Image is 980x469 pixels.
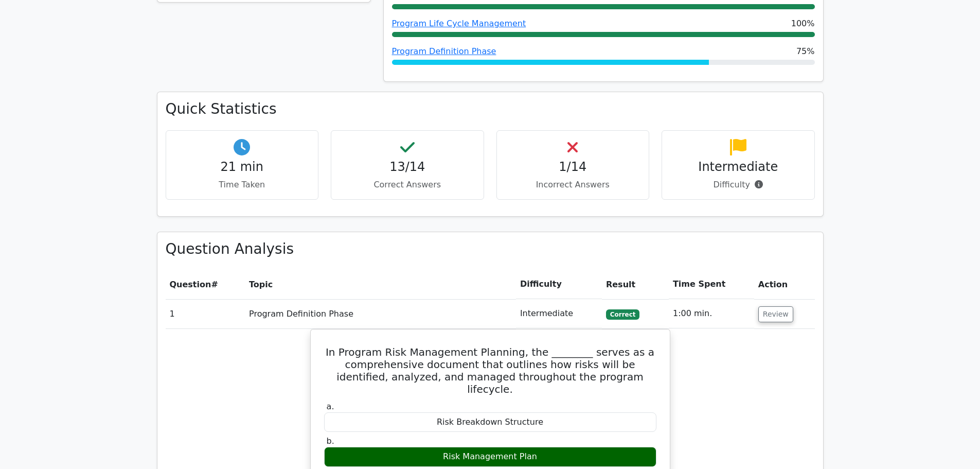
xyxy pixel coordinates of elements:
h3: Question Analysis [166,240,815,258]
th: Time Spent [669,270,754,299]
th: # [166,270,245,299]
div: Risk Breakdown Structure [324,412,656,432]
th: Action [754,270,815,299]
span: Correct [606,309,639,320]
td: 1 [166,299,245,328]
span: b. [327,436,334,446]
h4: 21 min [174,160,310,175]
span: a. [327,402,334,411]
th: Result [602,270,669,299]
td: Intermediate [516,299,602,328]
th: Difficulty [516,270,602,299]
h5: In Program Risk Management Planning, the ________ serves as a comprehensive document that outline... [323,346,657,395]
a: Program Life Cycle Management [392,19,526,28]
h4: 1/14 [505,160,641,175]
h4: Intermediate [670,160,806,175]
button: Review [758,306,793,322]
p: Correct Answers [340,179,475,191]
div: Risk Management Plan [324,447,656,467]
p: Time Taken [174,179,310,191]
a: Program Definition Phase [392,46,496,56]
th: Topic [245,270,516,299]
h3: Quick Statistics [166,100,815,118]
p: Difficulty [670,179,806,191]
span: Question [170,280,211,289]
span: 100% [791,18,815,30]
td: Program Definition Phase [245,299,516,328]
h4: 13/14 [340,160,475,175]
td: 1:00 min. [669,299,754,328]
span: 75% [796,45,815,58]
p: Incorrect Answers [505,179,641,191]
